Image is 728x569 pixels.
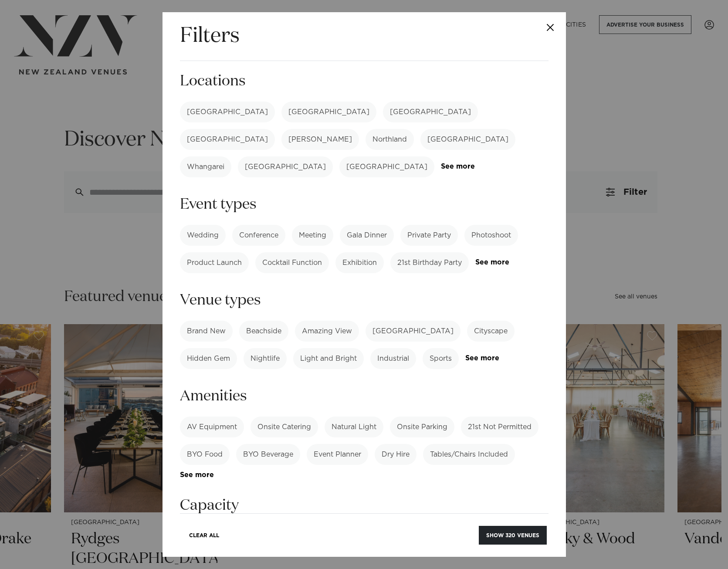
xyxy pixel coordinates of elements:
label: BYO Food [180,444,230,465]
button: Close [535,12,566,43]
label: Dry Hire [375,444,416,465]
label: Nightlife [244,348,287,369]
h3: Locations [180,71,549,91]
label: [GEOGRAPHIC_DATA] [238,156,333,177]
label: Onsite Catering [251,417,318,437]
label: [GEOGRAPHIC_DATA] [420,129,515,150]
label: Natural Light [325,417,383,437]
label: 21st Birthday Party [390,252,469,273]
label: AV Equipment [180,417,244,437]
h3: Venue types [180,291,549,310]
h3: Capacity [180,496,549,515]
label: Cityscape [467,321,515,342]
label: [GEOGRAPHIC_DATA] [180,102,275,122]
label: Whangarei [180,156,231,177]
label: Industrial [370,348,416,369]
label: Photoshoot [464,225,518,246]
label: [GEOGRAPHIC_DATA] [180,129,275,150]
label: [PERSON_NAME] [281,129,359,150]
label: Northland [366,129,414,150]
label: Brand New [180,321,233,342]
label: 21st Not Permitted [461,417,538,437]
label: Amazing View [295,321,359,342]
label: Cocktail Function [255,252,329,273]
label: Meeting [292,225,333,246]
label: Wedding [180,225,226,246]
label: [GEOGRAPHIC_DATA] [366,321,461,342]
label: Light and Bright [293,348,364,369]
label: Beachside [239,321,288,342]
label: Event Planner [307,444,368,465]
label: Product Launch [180,252,249,273]
label: Gala Dinner [340,225,394,246]
label: BYO Beverage [236,444,300,465]
label: Private Party [400,225,458,246]
label: [GEOGRAPHIC_DATA] [383,102,478,122]
h3: Event types [180,195,549,214]
label: Tables/Chairs Included [423,444,515,465]
h2: Filters [180,23,240,50]
label: Onsite Parking [390,417,454,437]
label: [GEOGRAPHIC_DATA] [339,156,434,177]
label: Hidden Gem [180,348,237,369]
button: Clear All [182,526,227,545]
label: Exhibition [335,252,384,273]
button: Show 320 venues [479,526,547,545]
label: Conference [232,225,285,246]
label: Sports [423,348,459,369]
h3: Amenities [180,386,549,406]
label: [GEOGRAPHIC_DATA] [281,102,376,122]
